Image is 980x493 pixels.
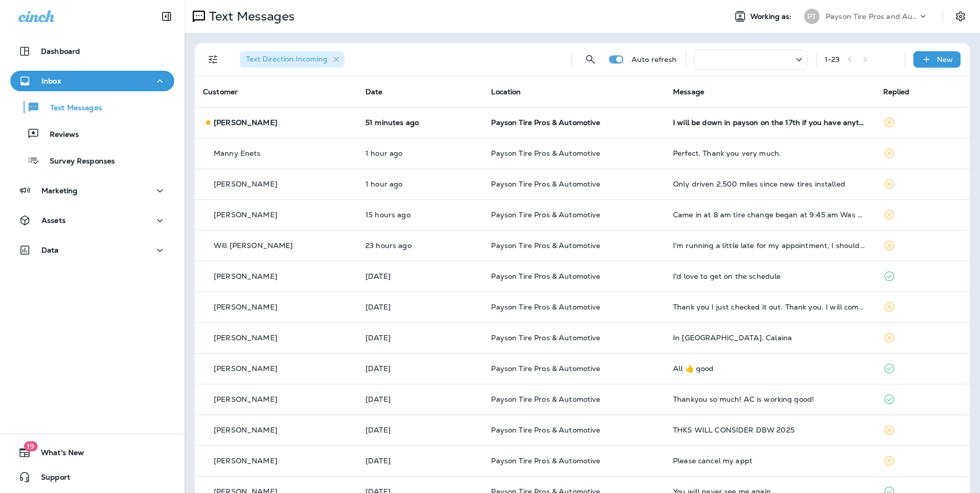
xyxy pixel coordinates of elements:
span: Customer [203,87,238,96]
span: Payson Tire Pros & Automotive [491,149,600,158]
p: Marketing [42,187,77,195]
div: Only driven 2,500 miles since new tires installed [673,180,866,188]
p: [PERSON_NAME] [214,334,277,342]
button: Filters [203,49,223,70]
button: 19What's New [10,442,174,463]
p: Sep 10, 2025 10:52 AM [365,241,475,250]
p: Sep 10, 2025 07:16 PM [365,211,475,219]
button: Survey Responses [10,150,174,171]
span: Date [365,87,383,96]
p: Inbox [42,77,61,85]
span: Message [673,87,704,96]
p: [PERSON_NAME] [214,180,277,188]
button: Inbox [10,71,174,91]
button: Dashboard [10,41,174,61]
div: Came in at 8 am tire change began at 9:45 am Was quoted $279 for the 4 tire replacement the new t... [673,211,866,219]
button: Reviews [10,123,174,145]
p: Sep 7, 2025 03:12 PM [365,457,475,465]
p: Sep 10, 2025 08:20 AM [365,272,475,280]
button: Search Messages [580,49,601,70]
button: Assets [10,210,174,231]
p: Sep 9, 2025 08:38 AM [365,334,475,342]
span: Location [491,87,521,96]
div: PT [804,9,820,24]
span: What's New [31,448,84,461]
span: Payson Tire Pros & Automotive [491,333,600,342]
button: Collapse Sidebar [152,6,181,27]
span: Payson Tire Pros & Automotive [491,179,600,189]
div: 1 - 23 [825,55,840,64]
p: Sep 9, 2025 08:27 AM [365,395,475,403]
div: Text Direction:Incoming [240,51,344,68]
p: New [937,55,953,64]
span: 19 [24,441,37,451]
div: All 👍 good [673,364,866,373]
p: Assets [42,216,66,224]
p: [PERSON_NAME] [214,211,277,219]
p: Survey Responses [39,157,115,167]
span: Payson Tire Pros & Automotive [491,210,600,219]
button: Marketing [10,180,174,201]
p: Dashboard [41,47,80,55]
div: THKS WILL CONSIDER DBW 2025 [673,426,866,434]
span: Support [31,473,70,485]
p: Sep 9, 2025 02:56 PM [365,303,475,311]
p: Auto refresh [631,55,677,64]
span: Payson Tire Pros & Automotive [491,425,600,435]
p: Sep 8, 2025 09:40 AM [365,426,475,434]
p: Sep 11, 2025 08:26 AM [365,180,475,188]
p: [PERSON_NAME] [214,395,277,403]
p: Sep 11, 2025 09:31 AM [365,118,475,127]
button: Data [10,240,174,260]
p: [PERSON_NAME] [214,364,277,373]
div: Perfect. Thank you very much. [673,149,866,157]
span: Payson Tire Pros & Automotive [491,364,600,373]
p: Payson Tire Pros and Automotive [826,12,918,20]
p: [PERSON_NAME] [214,272,277,280]
p: [PERSON_NAME] [214,457,277,465]
span: Working as: [750,12,794,21]
div: Please cancel my appt [673,457,866,465]
p: [PERSON_NAME] [214,303,277,311]
button: Settings [951,7,970,26]
span: Text Direction : Incoming [246,54,328,64]
span: Payson Tire Pros & Automotive [491,456,600,465]
span: Payson Tire Pros & Automotive [491,118,600,127]
div: Thankyou so much! AC is working good! [673,395,866,403]
span: Replied [883,87,910,96]
button: Text Messages [10,96,174,118]
div: In Payson. Calaina [673,334,866,342]
p: Reviews [39,130,79,140]
div: I will be down in payson on the 17th if you have anything available around 4pm that day [673,118,866,127]
p: Sep 9, 2025 08:38 AM [365,364,475,373]
div: Thank you I just checked it out. Thank you. I will come to you guys when it's time for those back... [673,303,866,311]
span: Payson Tire Pros & Automotive [491,302,600,312]
p: [PERSON_NAME] [214,118,277,127]
p: Data [42,246,59,254]
p: Will [PERSON_NAME] [214,241,293,250]
p: Text Messages [40,104,102,113]
div: I'm running a little late for my appointment, I should be there about 10 minutes after 11 [673,241,866,250]
button: Support [10,467,174,487]
span: Payson Tire Pros & Automotive [491,272,600,281]
div: I'd love to get on the schedule [673,272,866,280]
p: [PERSON_NAME] [214,426,277,434]
span: Payson Tire Pros & Automotive [491,241,600,250]
p: Manny Enets [214,149,261,157]
p: Text Messages [205,9,295,24]
p: Sep 11, 2025 08:45 AM [365,149,475,157]
span: Payson Tire Pros & Automotive [491,395,600,404]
